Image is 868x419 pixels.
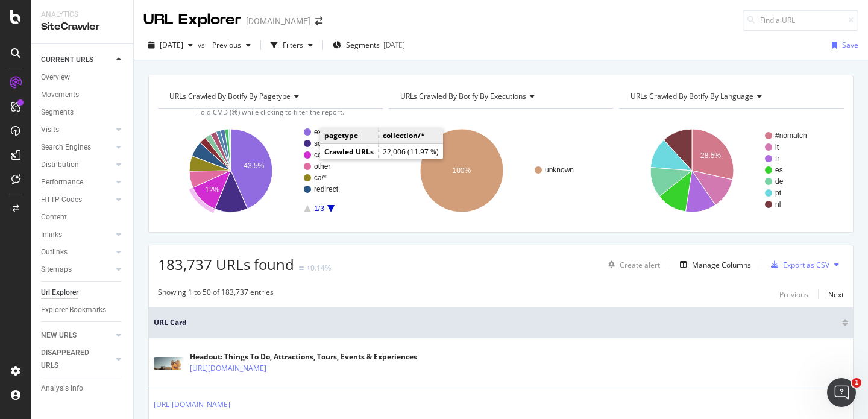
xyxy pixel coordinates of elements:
text: 12% [205,186,219,194]
button: Previous [779,287,808,301]
div: Outlinks [41,246,68,259]
a: Distribution [41,159,113,171]
td: Crawled URLs [320,144,379,160]
a: Content [41,211,125,224]
div: Inlinks [41,228,62,241]
button: Previous [207,36,256,55]
h4: URLs Crawled By Botify By language [628,87,833,106]
text: redirect [314,185,339,194]
text: 43.5% [244,162,264,170]
text: #nomatch [775,131,807,140]
div: [DOMAIN_NAME] [246,15,310,27]
a: [URL][DOMAIN_NAME] [154,399,230,411]
a: Url Explorer [41,286,125,299]
button: Save [827,36,858,55]
div: Sitemaps [41,263,72,276]
div: HTTP Codes [41,194,82,206]
div: Headout: Things To Do, Attractions, Tours, Events & Experiences [190,351,417,362]
a: Visits [41,124,113,136]
td: 22,006 (11.97 %) [379,144,444,160]
img: Equal [299,266,304,270]
a: HTTP Codes [41,194,113,206]
text: other [314,162,330,171]
a: Sitemaps [41,263,113,276]
div: URL Explorer [143,10,241,30]
text: de [775,177,784,186]
a: [URL][DOMAIN_NAME] [190,362,266,374]
a: DISAPPEARED URLS [41,347,113,372]
div: Url Explorer [41,286,78,299]
span: URLs Crawled By Botify By pagetype [169,91,291,101]
span: vs [198,40,207,50]
button: [DATE] [143,36,198,55]
div: NEW URLS [41,329,77,342]
div: +0.14% [306,263,331,273]
button: Create alert [603,255,660,274]
div: Manage Columns [692,260,751,270]
div: Performance [41,176,83,189]
div: Previous [779,289,808,300]
div: Filters [283,40,303,50]
text: 100% [452,166,471,175]
div: Analysis Info [41,382,83,395]
span: URLs Crawled By Botify By executions [400,91,526,101]
div: Content [41,211,67,224]
div: CURRENT URLS [41,54,93,66]
text: unknown [545,166,574,174]
div: Distribution [41,159,79,171]
a: NEW URLS [41,329,113,342]
div: [DATE] [383,40,405,50]
a: Segments [41,106,125,119]
div: SiteCrawler [41,20,124,34]
button: Manage Columns [675,257,751,272]
img: main image [154,357,184,370]
button: Segments[DATE] [328,36,410,55]
div: Export as CSV [783,260,829,270]
div: Movements [41,89,79,101]
svg: A chart. [619,118,841,223]
text: es [775,166,783,174]
input: Find a URL [743,10,858,31]
text: it [775,143,779,151]
td: pagetype [320,128,379,143]
a: Outlinks [41,246,113,259]
iframe: Intercom live chat [827,378,856,407]
div: Next [828,289,844,300]
span: Previous [207,40,241,50]
h4: URLs Crawled By Botify By pagetype [167,87,372,106]
div: Visits [41,124,59,136]
a: Performance [41,176,113,189]
a: Explorer Bookmarks [41,304,125,317]
text: nl [775,200,781,209]
a: Analysis Info [41,382,125,395]
a: Search Engines [41,141,113,154]
text: pt [775,189,782,197]
text: collection/* [314,151,349,159]
span: Segments [346,40,380,50]
span: URL Card [154,317,839,328]
div: DISAPPEARED URLS [41,347,102,372]
div: arrow-right-arrow-left [315,17,322,25]
button: Next [828,287,844,301]
span: 2025 Sep. 7th [160,40,183,50]
text: fr [775,154,779,163]
div: Create alert [620,260,660,270]
h4: URLs Crawled By Botify By executions [398,87,603,106]
div: Search Engines [41,141,91,154]
div: Overview [41,71,70,84]
text: 28.5% [700,151,721,160]
text: 1/3 [314,204,324,213]
a: Inlinks [41,228,113,241]
a: Overview [41,71,125,84]
text: experience/* [314,128,354,136]
button: Export as CSV [766,255,829,274]
td: collection/* [379,128,444,143]
a: CURRENT URLS [41,54,113,66]
span: URLs Crawled By Botify By language [631,91,753,101]
svg: A chart. [389,118,611,223]
span: 1 [852,378,861,388]
svg: A chart. [158,118,380,223]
